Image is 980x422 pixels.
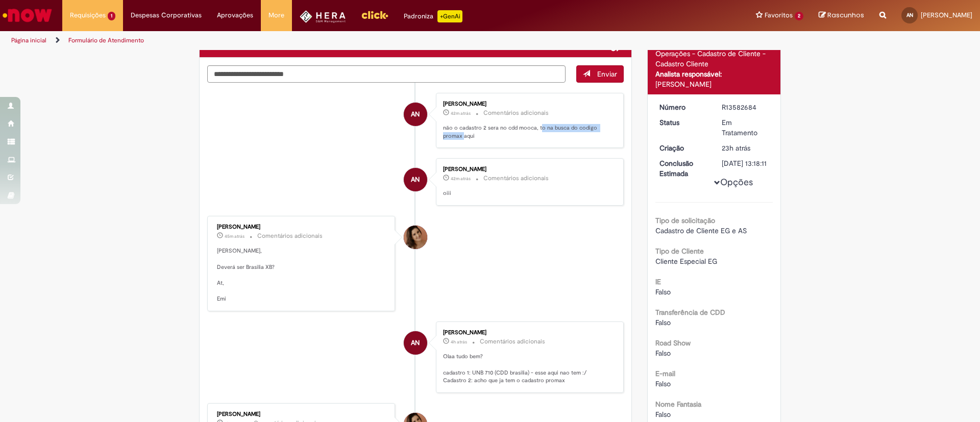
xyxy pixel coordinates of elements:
span: Enviar [597,69,617,79]
span: Falso [655,410,671,419]
div: R13582684 [722,102,769,112]
textarea: Digite sua mensagem aqui... [207,65,566,83]
div: 30/09/2025 16:12:25 [722,143,769,153]
span: 4h atrás [451,339,467,345]
p: [PERSON_NAME], Deverá ser Brasilia XB? At, Emi [217,247,387,303]
b: Transferência de CDD [655,308,725,317]
button: Adicionar anexos [610,39,624,52]
span: Falso [655,349,671,358]
span: 23h atrás [722,143,750,153]
div: Analista responsável: [655,69,773,79]
span: AN [906,12,913,18]
p: +GenAi [437,10,462,22]
ul: Trilhas de página [8,31,646,50]
div: [PERSON_NAME] [217,411,387,417]
img: click_logo_yellow_360x200.png [361,7,388,22]
span: Falso [655,379,671,388]
b: IE [655,277,661,286]
small: Comentários adicionais [480,337,545,346]
span: [PERSON_NAME] [921,11,972,19]
b: Road Show [655,338,691,347]
span: 42m atrás [451,110,471,116]
span: Requisições [70,10,106,20]
div: [PERSON_NAME] [443,330,613,336]
time: 01/10/2025 14:14:45 [225,233,244,239]
span: Cadastro de Cliente EG e AS [655,226,747,235]
time: 30/09/2025 16:12:25 [722,143,750,153]
div: Em Tratamento [722,117,769,138]
div: [DATE] 13:18:11 [722,158,769,168]
small: Comentários adicionais [483,174,549,183]
span: Despesas Corporativas [131,10,202,20]
a: Rascunhos [819,11,864,20]
div: Operações - Cadastro de Cliente - Cadastro Cliente [655,48,773,69]
a: Formulário de Atendimento [68,36,144,44]
small: Comentários adicionais [483,109,549,117]
div: [PERSON_NAME] [217,224,387,230]
span: AN [411,331,420,355]
p: não o cadastro 2 sera no cdd mooca, to na busca do codigo promax aqui [443,124,613,140]
b: E-mail [655,369,675,378]
span: 42m atrás [451,176,471,182]
div: Padroniza [404,10,462,22]
div: Allysson Belle Dalla Nora [404,103,427,126]
img: HeraLogo.png [300,10,346,23]
div: Allysson Belle Dalla Nora [404,168,427,191]
span: 1 [108,12,115,20]
span: 2 [795,12,803,20]
h2: Clientes Especiais EG e AS Histórico de tíquete [207,41,376,50]
p: oiii [443,189,613,197]
a: Página inicial [11,36,46,44]
div: [PERSON_NAME] [655,79,773,89]
dt: Status [652,117,715,128]
dt: Criação [652,143,715,153]
span: Aprovações [217,10,253,20]
dt: Conclusão Estimada [652,158,715,179]
span: Rascunhos [827,10,864,20]
b: Nome Fantasia [655,400,701,409]
div: [PERSON_NAME] [443,166,613,172]
div: Allysson Belle Dalla Nora [404,331,427,355]
span: AN [411,167,420,192]
div: Emiliane Dias De Souza [404,226,427,249]
span: Cliente Especial EG [655,257,717,266]
span: Favoritos [765,10,793,20]
small: Comentários adicionais [257,232,323,240]
b: Tipo de solicitação [655,216,715,225]
div: [PERSON_NAME] [443,101,613,107]
span: AN [411,102,420,127]
b: Tipo de Cliente [655,246,704,256]
time: 01/10/2025 14:17:18 [451,176,471,182]
dt: Número [652,102,715,112]
p: Olaa tudo bem? cadastro 1: UNB 710 (CDD brasilia) - esse aqui nao tem :/ Cadastro 2: acho que ja ... [443,353,613,385]
span: Falso [655,287,671,296]
span: 45m atrás [225,233,244,239]
img: ServiceNow [1,5,54,26]
span: More [268,10,284,20]
time: 01/10/2025 10:35:09 [451,339,467,345]
time: 01/10/2025 14:17:36 [451,110,471,116]
span: Falso [655,318,671,327]
button: Enviar [576,65,624,83]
